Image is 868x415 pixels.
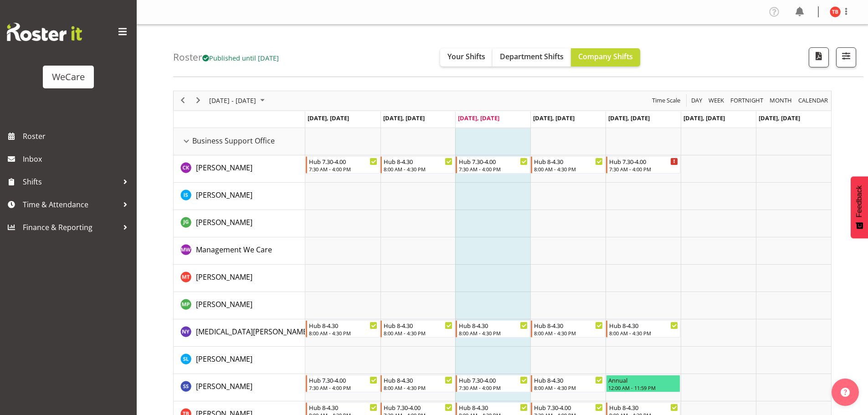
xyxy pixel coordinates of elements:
[384,329,452,337] div: 8:00 AM - 4:30 PM
[708,95,725,106] span: Week
[841,388,850,397] img: help-xxl-2.png
[768,95,794,106] button: Timeline Month
[609,403,678,412] div: Hub 8-4.30
[384,375,452,384] div: Hub 8-4.30
[308,114,349,122] span: [DATE], [DATE]
[52,70,85,84] div: WeCare
[23,220,118,234] span: Finance & Reporting
[7,23,82,41] img: Rosterit website logo
[380,156,455,174] div: Chloe Kim"s event - Hub 8-4.30 Begin From Tuesday, October 7, 2025 at 8:00:00 AM GMT+13:00 Ends A...
[683,114,725,122] span: [DATE], [DATE]
[174,155,305,183] td: Chloe Kim resource
[759,114,800,122] span: [DATE], [DATE]
[608,384,678,391] div: 12:00 AM - 11:59 PM
[306,320,380,338] div: Nikita Yates"s event - Hub 8-4.30 Begin From Monday, October 6, 2025 at 8:00:00 AM GMT+13:00 Ends...
[384,165,452,173] div: 8:00 AM - 4:30 PM
[534,165,603,173] div: 8:00 AM - 4:30 PM
[208,95,269,106] button: October 2025
[534,329,603,337] div: 8:00 AM - 4:30 PM
[175,91,190,110] div: previous period
[196,272,252,282] span: [PERSON_NAME]
[384,157,452,166] div: Hub 8-4.30
[571,48,640,67] button: Company Shifts
[769,95,793,106] span: Month
[707,95,726,106] button: Timeline Week
[690,95,704,106] button: Timeline Day
[23,198,118,211] span: Time & Attendance
[196,245,272,255] span: Management We Care
[190,91,206,110] div: next period
[830,6,841,17] img: tyla-boyd11707.jpg
[196,217,252,227] span: [PERSON_NAME]
[384,403,452,412] div: Hub 7.30-4.00
[174,183,305,210] td: Isabel Simcox resource
[174,265,305,292] td: Michelle Thomas resource
[531,375,605,392] div: Savita Savita"s event - Hub 8-4.30 Begin From Thursday, October 9, 2025 at 8:00:00 AM GMT+13:00 E...
[578,51,633,61] span: Company Shifts
[306,156,380,174] div: Chloe Kim"s event - Hub 7.30-4.00 Begin From Monday, October 6, 2025 at 7:30:00 AM GMT+13:00 Ends...
[196,272,252,282] a: [PERSON_NAME]
[174,319,305,347] td: Nikita Yates resource
[309,321,378,330] div: Hub 8-4.30
[309,329,378,337] div: 8:00 AM - 4:30 PM
[609,329,678,337] div: 8:00 AM - 4:30 PM
[651,95,682,106] button: Time Scale
[533,114,575,122] span: [DATE], [DATE]
[459,384,528,391] div: 7:30 AM - 4:00 PM
[196,217,252,228] a: [PERSON_NAME]
[177,95,189,106] button: Previous
[206,91,270,110] div: October 06 - 12, 2025
[196,381,252,391] span: [PERSON_NAME]
[797,95,829,106] span: calendar
[797,95,830,106] button: Month
[729,95,764,106] span: Fortnight
[608,114,650,122] span: [DATE], [DATE]
[309,384,378,391] div: 7:30 AM - 4:00 PM
[196,163,252,173] span: [PERSON_NAME]
[456,156,530,174] div: Chloe Kim"s event - Hub 7.30-4.00 Begin From Wednesday, October 8, 2025 at 7:30:00 AM GMT+13:00 E...
[192,95,205,106] button: Next
[459,375,528,384] div: Hub 7.30-4.00
[174,347,305,374] td: Sarah Lamont resource
[196,299,252,309] span: [PERSON_NAME]
[459,329,528,337] div: 8:00 AM - 4:30 PM
[606,320,680,338] div: Nikita Yates"s event - Hub 8-4.30 Begin From Friday, October 10, 2025 at 8:00:00 AM GMT+13:00 End...
[196,354,252,364] span: [PERSON_NAME]
[459,165,528,173] div: 7:30 AM - 4:00 PM
[383,114,425,122] span: [DATE], [DATE]
[306,375,380,392] div: Savita Savita"s event - Hub 7.30-4.00 Begin From Monday, October 6, 2025 at 7:30:00 AM GMT+13:00 ...
[309,403,378,412] div: Hub 8-4.30
[23,152,132,166] span: Inbox
[23,129,132,143] span: Roster
[173,52,279,62] h4: Roster
[459,321,528,330] div: Hub 8-4.30
[534,321,603,330] div: Hub 8-4.30
[384,384,452,391] div: 8:00 AM - 4:30 PM
[23,175,118,189] span: Shifts
[174,374,305,401] td: Savita Savita resource
[196,299,252,310] a: [PERSON_NAME]
[809,47,829,67] button: Download a PDF of the roster according to the set date range.
[192,135,275,146] span: Business Support Office
[534,157,603,166] div: Hub 8-4.30
[456,320,530,338] div: Nikita Yates"s event - Hub 8-4.30 Begin From Wednesday, October 8, 2025 at 8:00:00 AM GMT+13:00 E...
[608,375,678,384] div: Annual
[493,48,571,67] button: Department Shifts
[196,354,252,364] a: [PERSON_NAME]
[534,375,603,384] div: Hub 8-4.30
[380,320,455,338] div: Nikita Yates"s event - Hub 8-4.30 Begin From Tuesday, October 7, 2025 at 8:00:00 AM GMT+13:00 End...
[196,190,252,200] a: [PERSON_NAME]
[196,326,309,337] a: [MEDICAL_DATA][PERSON_NAME]
[309,375,378,384] div: Hub 7.30-4.00
[609,321,678,330] div: Hub 8-4.30
[196,381,252,392] a: [PERSON_NAME]
[651,95,681,106] span: Time Scale
[309,157,378,166] div: Hub 7.30-4.00
[208,95,257,106] span: [DATE] - [DATE]
[459,157,528,166] div: Hub 7.30-4.00
[609,165,678,173] div: 7:30 AM - 4:00 PM
[729,95,765,106] button: Fortnight
[380,375,455,392] div: Savita Savita"s event - Hub 8-4.30 Begin From Tuesday, October 7, 2025 at 8:00:00 AM GMT+13:00 En...
[202,53,279,62] span: Published until [DATE]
